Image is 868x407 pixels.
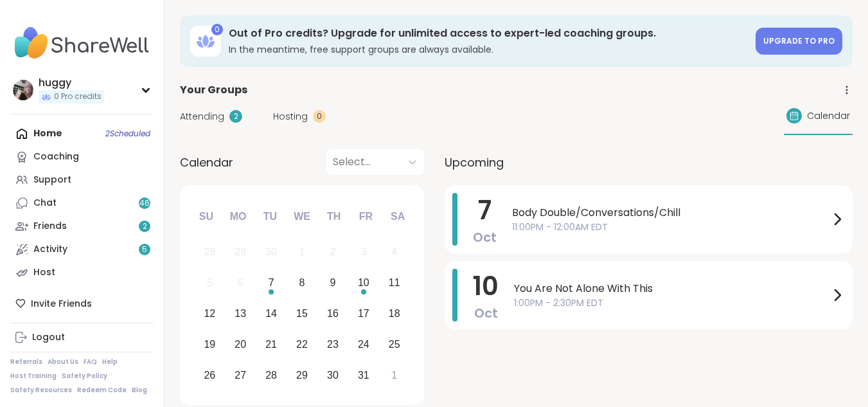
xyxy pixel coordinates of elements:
[10,261,154,284] a: Host
[391,366,397,384] div: 1
[350,361,377,389] div: Choose Friday, October 31st, 2025
[196,361,224,389] div: Choose Sunday, October 26th, 2025
[478,192,492,228] span: 7
[224,203,252,231] div: Mo
[32,331,65,344] div: Logout
[84,357,97,366] a: FAQ
[142,244,147,255] span: 5
[384,203,412,231] div: Sa
[474,304,498,322] span: Oct
[351,203,380,231] div: Fr
[10,192,154,215] a: Chat46
[514,281,829,296] span: You Are Not Alone With This
[389,305,400,322] div: 18
[358,336,369,353] div: 24
[512,205,829,221] span: Body Double/Conversations/Chill
[265,305,277,322] div: 14
[389,274,400,291] div: 11
[265,336,277,353] div: 21
[77,386,127,395] a: Redeem Code
[180,110,224,123] span: Attending
[39,76,104,90] div: huggy
[33,197,57,210] div: Chat
[269,274,274,291] div: 7
[258,330,285,358] div: Choose Tuesday, October 21st, 2025
[229,110,242,123] div: 2
[10,145,154,168] a: Coaching
[10,238,154,261] a: Activity5
[389,336,400,353] div: 25
[807,109,850,123] span: Calendar
[235,243,246,260] div: 29
[180,154,233,171] span: Calendar
[139,198,150,209] span: 46
[445,154,504,171] span: Upcoming
[256,203,284,231] div: Tu
[763,35,835,46] span: Upgrade to Pro
[288,239,316,266] div: Not available Wednesday, October 1st, 2025
[380,361,408,389] div: Choose Saturday, November 1st, 2025
[10,168,154,192] a: Support
[258,269,285,297] div: Choose Tuesday, October 7th, 2025
[320,203,348,231] div: Th
[227,330,254,358] div: Choose Monday, October 20th, 2025
[350,239,377,266] div: Not available Friday, October 3rd, 2025
[327,336,339,353] div: 23
[235,305,246,322] div: 13
[196,300,224,328] div: Choose Sunday, October 12th, 2025
[296,305,308,322] div: 15
[288,330,316,358] div: Choose Wednesday, October 22nd, 2025
[350,269,377,297] div: Choose Friday, October 10th, 2025
[296,336,308,353] div: 22
[514,296,829,310] span: 1:00PM - 2:30PM EDT
[33,266,55,279] div: Host
[299,274,305,291] div: 8
[391,243,397,260] div: 4
[319,239,347,266] div: Not available Thursday, October 2nd, 2025
[380,300,408,328] div: Choose Saturday, October 18th, 2025
[288,203,316,231] div: We
[358,305,369,322] div: 17
[327,366,339,384] div: 30
[235,336,246,353] div: 20
[380,269,408,297] div: Choose Saturday, October 11th, 2025
[192,203,220,231] div: Su
[33,220,67,233] div: Friends
[358,274,369,291] div: 10
[473,268,499,304] span: 10
[143,221,147,232] span: 2
[756,28,842,55] a: Upgrade to Pro
[258,300,285,328] div: Choose Tuesday, October 14th, 2025
[288,269,316,297] div: Choose Wednesday, October 8th, 2025
[227,269,254,297] div: Not available Monday, October 6th, 2025
[319,300,347,328] div: Choose Thursday, October 16th, 2025
[319,361,347,389] div: Choose Thursday, October 30th, 2025
[299,243,305,260] div: 1
[227,239,254,266] div: Not available Monday, September 29th, 2025
[227,361,254,389] div: Choose Monday, October 27th, 2025
[10,21,154,66] img: ShareWell Nav Logo
[102,357,118,366] a: Help
[288,361,316,389] div: Choose Wednesday, October 29th, 2025
[350,330,377,358] div: Choose Friday, October 24th, 2025
[380,330,408,358] div: Choose Saturday, October 25th, 2025
[288,300,316,328] div: Choose Wednesday, October 15th, 2025
[196,330,224,358] div: Choose Sunday, October 19th, 2025
[10,292,154,315] div: Invite Friends
[204,243,215,260] div: 28
[196,239,224,266] div: Not available Sunday, September 28th, 2025
[207,274,213,291] div: 5
[10,372,57,381] a: Host Training
[512,221,829,234] span: 11:00PM - 12:00AM EDT
[273,110,308,123] span: Hosting
[327,305,339,322] div: 16
[132,386,147,395] a: Blog
[10,386,72,395] a: Safety Resources
[13,80,33,100] img: huggy
[235,366,246,384] div: 27
[204,366,215,384] div: 26
[196,269,224,297] div: Not available Sunday, October 5th, 2025
[33,174,71,186] div: Support
[473,228,497,246] span: Oct
[227,300,254,328] div: Choose Monday, October 13th, 2025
